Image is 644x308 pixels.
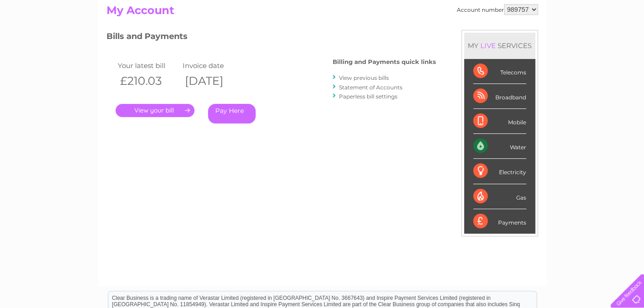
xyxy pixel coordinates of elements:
[339,84,402,91] a: Statement of Accounts
[116,104,194,117] a: .
[107,30,436,46] h3: Bills and Payments
[565,39,578,45] a: Blog
[533,39,560,45] a: Telecoms
[507,39,527,45] a: Energy
[484,39,502,45] a: Water
[473,5,536,16] a: 0333 014 3131
[339,93,397,100] a: Paperless bill settings
[479,41,498,50] div: LIVE
[614,39,635,45] a: Log out
[473,59,526,84] div: Telecoms
[116,59,181,72] td: Your latest bill
[339,74,389,81] a: View previous bills
[107,4,538,21] h2: My Account
[180,59,246,72] td: Invoice date
[473,209,526,234] div: Payments
[108,5,537,44] div: Clear Business is a trading name of Verastar Limited (registered in [GEOGRAPHIC_DATA] No. 3667643...
[473,134,526,159] div: Water
[116,72,181,90] th: £210.03
[473,109,526,134] div: Mobile
[180,72,246,90] th: [DATE]
[333,59,436,65] h4: Billing and Payments quick links
[473,159,526,184] div: Electricity
[23,24,69,51] img: logo.png
[473,184,526,209] div: Gas
[464,33,535,59] div: MY SERVICES
[457,4,538,15] div: Account number
[208,104,256,123] a: Pay Here
[473,84,526,109] div: Broadband
[584,39,606,45] a: Contact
